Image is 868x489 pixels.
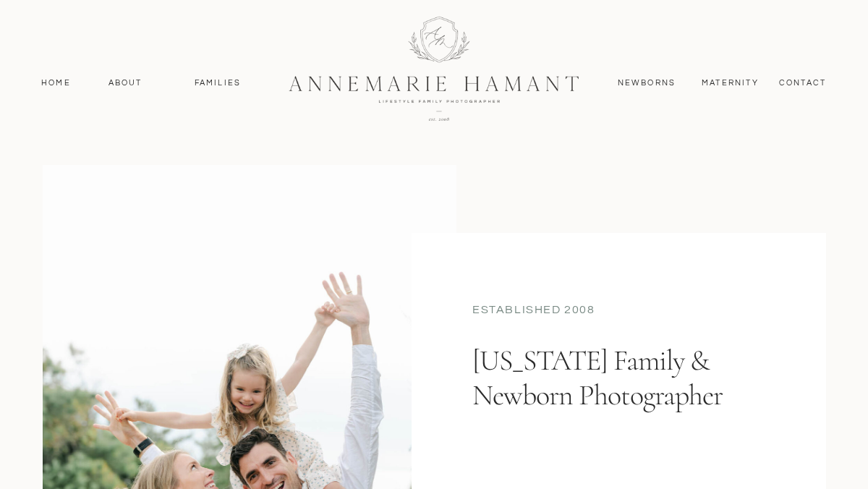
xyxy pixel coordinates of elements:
[472,343,759,468] h1: [US_STATE] Family & Newborn Photographer
[35,77,77,90] a: Home
[702,77,757,90] a: MAternity
[185,77,250,90] a: Families
[612,77,681,90] a: Newborns
[472,302,766,321] div: established 2008
[771,77,834,90] a: contact
[104,77,146,90] a: About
